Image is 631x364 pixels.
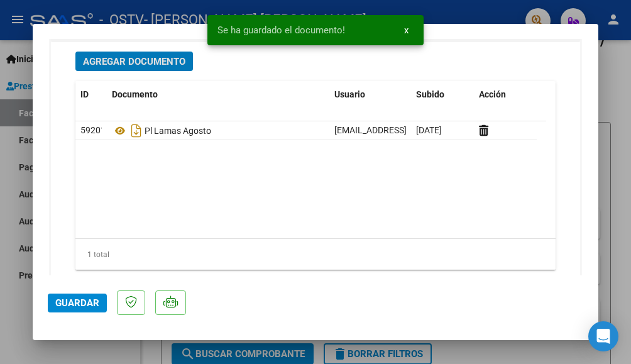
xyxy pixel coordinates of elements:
[588,321,618,351] div: Open Intercom Messenger
[404,25,409,36] span: x
[416,125,442,135] span: [DATE]
[394,19,419,41] button: x
[48,294,107,312] button: Guardar
[112,89,158,99] span: Documento
[107,81,329,108] datatable-header-cell: Documento
[75,52,193,71] button: Agregar Documento
[75,239,556,270] div: 1 total
[80,89,89,99] span: ID
[83,56,185,67] span: Agregar Documento
[75,81,107,108] datatable-header-cell: ID
[474,81,537,108] datatable-header-cell: Acción
[80,125,106,135] span: 59201
[334,125,547,135] span: [EMAIL_ADDRESS][DOMAIN_NAME] - [PERSON_NAME]
[217,24,345,36] span: Se ha guardado el documento!
[55,297,99,309] span: Guardar
[112,126,211,136] span: Pl Lamas Agosto
[416,89,444,99] span: Subido
[329,81,411,108] datatable-header-cell: Usuario
[51,42,580,299] div: DOCUMENTACIÓN RESPALDATORIA
[334,89,365,99] span: Usuario
[128,121,145,141] i: Descargar documento
[479,89,506,99] span: Acción
[411,81,474,108] datatable-header-cell: Subido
